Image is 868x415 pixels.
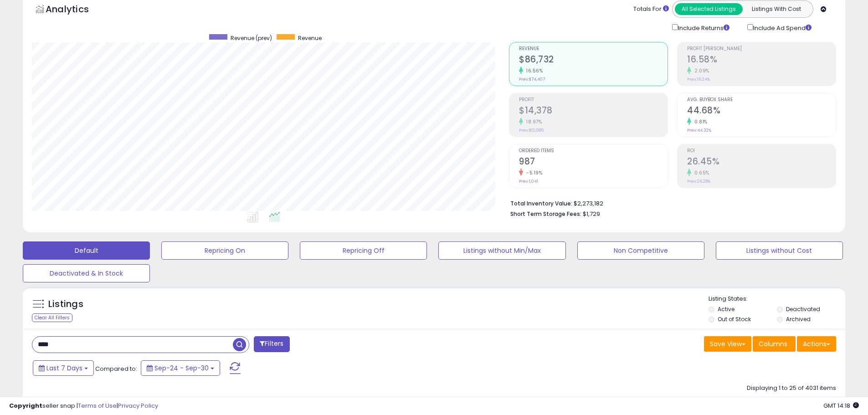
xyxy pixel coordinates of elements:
[141,360,220,376] button: Sep-24 - Sep-30
[300,241,427,260] button: Repricing Off
[523,169,542,176] small: -5.19%
[577,241,704,260] button: Non Competitive
[797,336,836,352] button: Actions
[519,105,668,118] h2: $14,378
[46,3,107,18] h5: Analytics
[709,295,845,303] p: Listing States:
[691,118,708,125] small: 0.81%
[161,241,288,260] button: Repricing On
[786,315,811,323] label: Archived
[9,402,158,410] div: seller snap | |
[519,128,544,133] small: Prev: $12,085
[32,313,72,322] div: Clear All Filters
[78,401,117,410] a: Terms of Use
[48,298,83,311] h5: Listings
[118,401,158,410] a: Privacy Policy
[742,3,810,15] button: Listings With Cost
[687,128,711,133] small: Prev: 44.32%
[665,22,740,33] div: Include Returns
[523,67,543,74] small: 16.56%
[687,156,836,169] h2: 26.45%
[716,241,843,260] button: Listings without Cost
[687,46,836,51] span: Profit [PERSON_NAME]
[687,54,836,67] h2: 16.58%
[583,210,600,218] span: $1,729
[687,179,710,184] small: Prev: 26.28%
[687,77,710,82] small: Prev: 16.24%
[519,149,668,154] span: Ordered Items
[718,305,734,313] label: Active
[510,210,581,218] b: Short Term Storage Fees:
[33,360,94,376] button: Last 7 Days
[759,339,787,348] span: Columns
[691,169,709,176] small: 0.65%
[519,46,668,51] span: Revenue
[687,97,836,102] span: Avg. Buybox Share
[753,336,796,352] button: Columns
[675,3,743,15] button: All Selected Listings
[154,364,209,373] span: Sep-24 - Sep-30
[519,77,545,82] small: Prev: $74,407
[633,5,669,14] div: Totals For
[519,156,668,169] h2: 987
[519,97,668,102] span: Profit
[231,34,272,42] span: Revenue (prev)
[704,336,751,352] button: Save View
[687,149,836,154] span: ROI
[23,241,150,260] button: Default
[519,179,538,184] small: Prev: 1,041
[519,54,668,67] h2: $86,732
[298,34,322,42] span: Revenue
[523,118,542,125] small: 18.97%
[740,22,826,33] div: Include Ad Spend
[747,384,836,393] div: Displaying 1 to 25 of 4031 items
[786,305,820,313] label: Deactivated
[823,401,859,410] span: 2025-10-8 14:18 GMT
[254,336,289,352] button: Filters
[691,67,709,74] small: 2.09%
[438,241,565,260] button: Listings without Min/Max
[687,105,836,118] h2: 44.68%
[510,200,572,207] b: Total Inventory Value:
[9,401,42,410] strong: Copyright
[23,264,150,282] button: Deactivated & In Stock
[46,364,82,373] span: Last 7 Days
[95,364,137,373] span: Compared to:
[718,315,751,323] label: Out of Stock
[510,197,829,208] li: $2,273,182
